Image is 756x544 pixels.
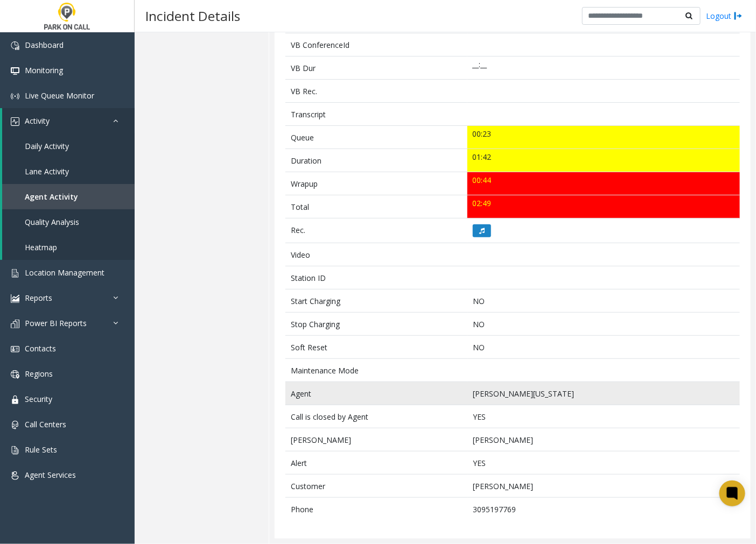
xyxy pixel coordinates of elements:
[473,319,734,330] p: NO
[285,289,467,313] td: Start Charging
[2,235,135,260] a: Heatmap
[11,294,19,303] img: 'icon'
[285,243,467,266] td: Video
[25,217,79,227] span: Quality Analysis
[25,65,63,75] span: Monitoring
[11,117,19,126] img: 'icon'
[473,411,734,422] p: YES
[25,40,64,50] span: Dashboard
[11,471,19,480] img: 'icon'
[2,133,135,159] a: Daily Activity
[467,149,740,172] td: 01:42
[467,172,740,195] td: 00:44
[25,318,87,328] span: Power BI Reports
[11,345,19,354] img: 'icon'
[467,126,740,149] td: 00:23
[734,10,743,22] img: logout
[25,90,94,101] span: Live Queue Monitor
[285,218,467,243] td: Rec.
[2,108,135,133] a: Activity
[285,498,467,521] td: Phone
[11,320,19,328] img: 'icon'
[285,428,467,451] td: [PERSON_NAME]
[285,336,467,359] td: Soft Reset
[285,359,467,382] td: Maintenance Mode
[285,313,467,336] td: Stop Charging
[25,470,76,480] span: Agent Services
[285,80,467,103] td: VB Rec.
[467,56,740,80] td: __:__
[2,184,135,209] a: Agent Activity
[11,269,19,278] img: 'icon'
[25,419,66,429] span: Call Centers
[25,369,53,379] span: Regions
[467,428,740,451] td: [PERSON_NAME]
[473,295,734,307] p: NO
[285,195,467,218] td: Total
[285,475,467,498] td: Customer
[285,266,467,289] td: Station ID
[11,395,19,404] img: 'icon'
[285,33,467,56] td: VB ConferenceId
[2,209,135,235] a: Quality Analysis
[25,293,52,303] span: Reports
[285,172,467,195] td: Wrapup
[25,343,56,354] span: Contacts
[467,498,740,521] td: 3095197769
[285,451,467,475] td: Alert
[467,195,740,218] td: 02:49
[11,421,19,429] img: 'icon'
[285,56,467,80] td: VB Dur
[140,3,246,29] h3: Incident Details
[11,370,19,379] img: 'icon'
[2,159,135,184] a: Lane Activity
[25,394,52,404] span: Security
[285,149,467,172] td: Duration
[706,10,743,22] a: Logout
[25,166,69,176] span: Lane Activity
[25,141,69,151] span: Daily Activity
[285,103,467,126] td: Transcript
[473,342,734,353] p: NO
[25,116,50,126] span: Activity
[467,382,740,405] td: [PERSON_NAME][US_STATE]
[467,451,740,475] td: YES
[285,126,467,149] td: Queue
[25,267,104,278] span: Location Management
[25,444,57,455] span: Rule Sets
[467,475,740,498] td: [PERSON_NAME]
[25,242,57,252] span: Heatmap
[285,382,467,405] td: Agent
[25,192,78,202] span: Agent Activity
[11,92,19,101] img: 'icon'
[11,446,19,455] img: 'icon'
[11,41,19,50] img: 'icon'
[285,405,467,428] td: Call is closed by Agent
[11,67,19,75] img: 'icon'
